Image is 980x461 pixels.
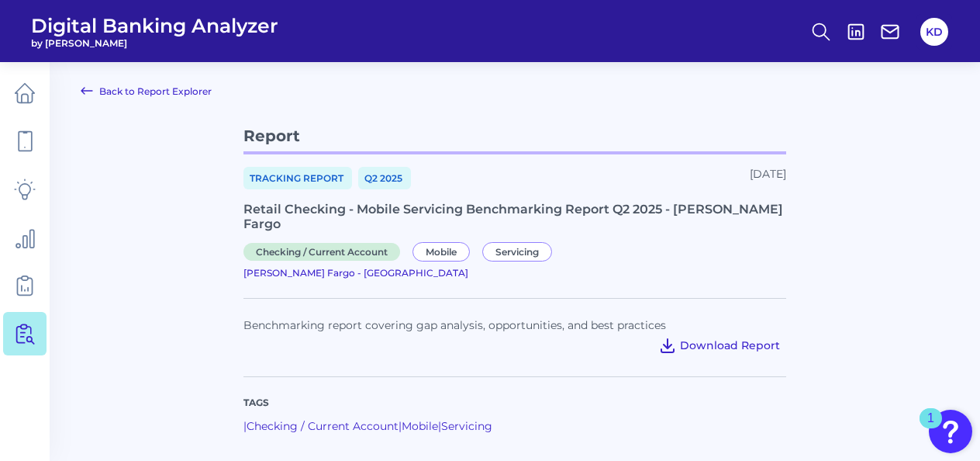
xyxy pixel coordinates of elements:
[243,419,247,433] span: |
[31,14,278,37] span: Digital Banking Analyzer
[482,244,558,258] a: Servicing
[31,37,278,49] span: by [PERSON_NAME]
[929,410,972,453] button: Open Resource Center, 1 new notification
[412,242,470,262] span: Mobile
[402,419,438,433] a: Mobile
[243,318,666,332] span: Benchmarking report covering gap analysis, opportunities, and best practices
[243,244,406,258] a: Checking / Current Account
[243,243,400,261] span: Checking / Current Account
[750,167,786,189] div: [DATE]
[920,18,948,46] button: KD
[438,419,441,433] span: |
[927,418,934,438] div: 1
[81,81,212,100] a: Back to Report Explorer
[441,419,492,433] a: Servicing
[243,396,786,410] p: Tags
[358,167,411,189] a: Q2 2025
[247,419,399,433] a: Checking / Current Account
[680,338,780,352] span: Download Report
[652,333,786,358] button: Download Report
[243,202,786,231] div: Retail Checking - Mobile Servicing Benchmarking Report Q2 2025 - [PERSON_NAME] Fargo
[243,265,468,279] a: [PERSON_NAME] Fargo - [GEOGRAPHIC_DATA]
[243,167,352,189] a: Tracking Report
[243,267,468,279] span: [PERSON_NAME] Fargo - [GEOGRAPHIC_DATA]
[243,120,786,154] p: Report
[399,419,402,433] span: |
[412,244,476,258] a: Mobile
[482,242,552,262] span: Servicing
